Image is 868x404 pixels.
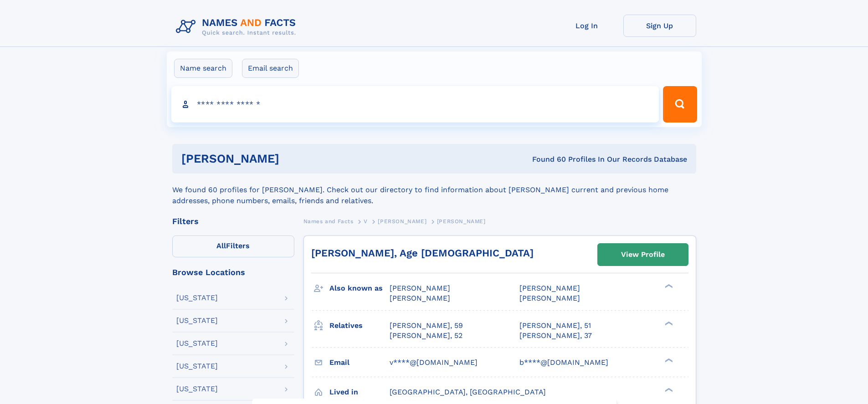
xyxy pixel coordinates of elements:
[663,387,673,393] div: ❯
[176,340,218,347] div: [US_STATE]
[663,283,673,289] div: ❯
[598,244,688,266] a: View Profile
[172,174,696,206] div: We found 60 profiles for [PERSON_NAME]. Check out our directory to find information about [PERSON...
[519,321,591,331] a: [PERSON_NAME], 51
[390,294,450,302] span: [PERSON_NAME]
[242,59,299,78] label: Email search
[171,86,659,123] input: search input
[519,331,592,341] a: [PERSON_NAME], 37
[172,235,294,257] label: Filters
[176,363,218,370] div: [US_STATE]
[311,247,534,259] a: [PERSON_NAME], Age [DEMOGRAPHIC_DATA]
[329,281,390,296] h3: Also known as
[364,215,368,227] a: V
[303,215,354,227] a: Names and Facts
[663,357,673,363] div: ❯
[390,284,450,292] span: [PERSON_NAME]
[329,384,390,400] h3: Lived in
[378,218,426,225] span: [PERSON_NAME]
[364,218,368,225] span: V
[390,388,546,396] span: [GEOGRAPHIC_DATA], [GEOGRAPHIC_DATA]
[329,355,390,370] h3: Email
[174,59,232,78] label: Name search
[181,153,406,164] h1: [PERSON_NAME]
[390,331,462,341] a: [PERSON_NAME], 52
[519,294,580,302] span: [PERSON_NAME]
[329,318,390,333] h3: Relatives
[176,317,218,324] div: [US_STATE]
[519,284,580,292] span: [PERSON_NAME]
[176,294,218,302] div: [US_STATE]
[216,241,226,250] span: All
[623,15,696,37] a: Sign Up
[172,15,303,39] img: Logo Names and Facts
[663,320,673,326] div: ❯
[437,218,486,225] span: [PERSON_NAME]
[172,268,294,276] div: Browse Locations
[176,385,218,393] div: [US_STATE]
[406,154,687,164] div: Found 60 Profiles In Our Records Database
[550,15,623,37] a: Log In
[390,321,463,331] a: [PERSON_NAME], 59
[663,86,697,123] button: Search Button
[621,244,665,265] div: View Profile
[378,215,426,227] a: [PERSON_NAME]
[172,217,294,225] div: Filters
